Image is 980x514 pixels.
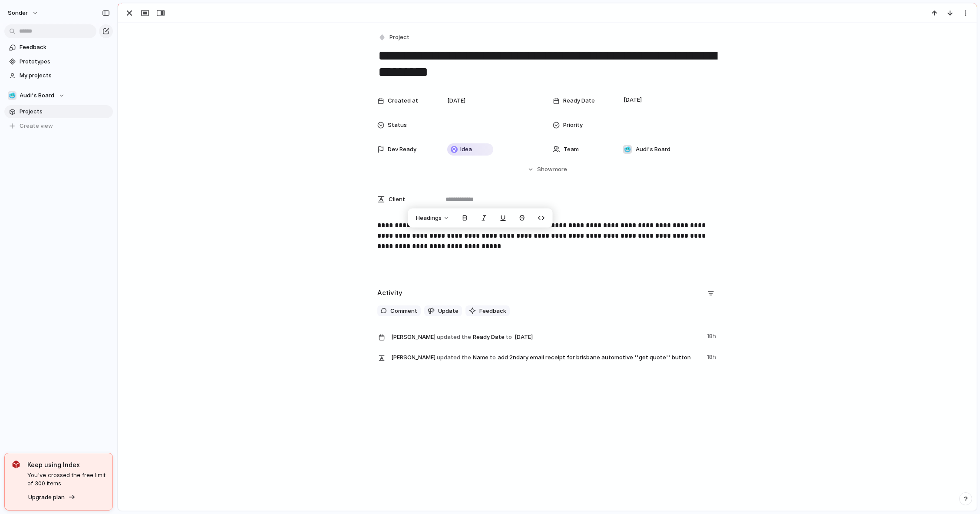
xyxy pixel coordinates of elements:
[4,55,113,68] a: Prototypes
[490,353,496,362] span: to
[4,41,113,54] a: Feedback
[391,330,702,343] span: Ready Date
[8,91,16,100] div: 🥶
[437,333,471,342] span: updated the
[4,105,113,118] a: Projects
[506,333,512,342] span: to
[20,91,54,100] span: Audi's Board
[377,305,421,317] button: Comment
[479,307,506,315] span: Feedback
[20,122,53,130] span: Create view
[390,307,417,315] span: Comment
[564,145,579,154] span: Team
[20,57,110,66] span: Prototypes
[389,33,409,42] span: Project
[27,460,106,469] span: Keep using Index
[4,89,113,102] button: 🥶Audi's Board
[465,305,510,317] button: Feedback
[416,214,442,222] span: Headings
[563,96,595,105] span: Ready Date
[391,353,436,362] span: [PERSON_NAME]
[537,165,553,174] span: Show
[553,165,567,174] span: more
[4,69,113,82] a: My projects
[388,145,416,154] span: Dev Ready
[20,43,110,52] span: Feedback
[621,95,644,105] span: [DATE]
[707,351,718,361] span: 18h
[27,471,106,488] span: You've crossed the free limit of 300 items
[707,330,718,341] span: 18h
[563,121,583,129] span: Priority
[512,332,535,342] span: [DATE]
[389,195,405,204] span: Client
[377,288,403,298] h2: Activity
[26,491,78,504] button: Upgrade plan
[4,119,113,133] button: Create view
[460,145,472,154] span: Idea
[437,353,471,362] span: updated the
[411,211,455,225] button: Headings
[4,6,43,20] button: sonder
[20,71,110,80] span: My projects
[20,107,110,116] span: Projects
[8,9,28,17] span: sonder
[391,351,702,363] span: Name add 2ndary email receipt for brisbane automotive ''get quote'' button
[438,307,459,315] span: Update
[377,162,718,177] button: Showmore
[388,96,418,105] span: Created at
[424,305,462,317] button: Update
[623,145,632,154] div: 🥶
[636,145,670,154] span: Audi's Board
[28,493,65,502] span: Upgrade plan
[447,96,465,105] span: [DATE]
[391,333,436,342] span: [PERSON_NAME]
[388,121,407,129] span: Status
[376,31,412,44] button: Project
